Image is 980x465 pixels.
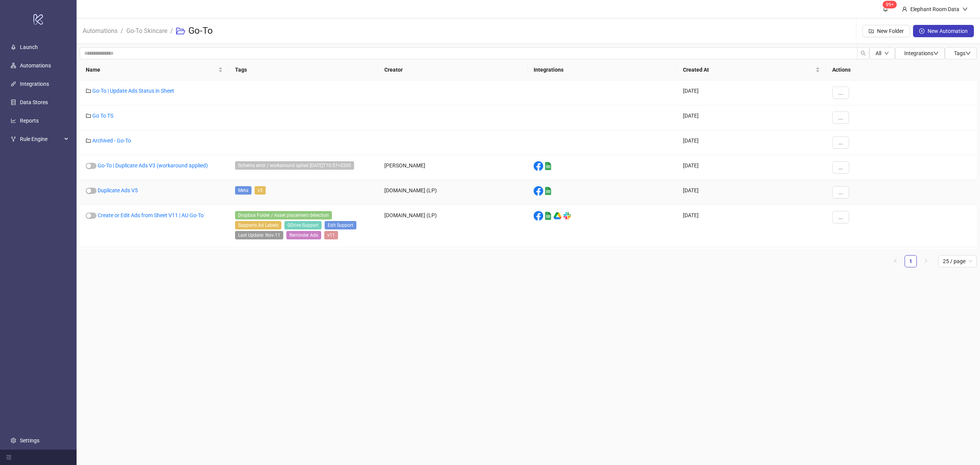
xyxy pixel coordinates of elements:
[902,7,907,12] span: user
[883,6,888,11] span: bell
[832,111,849,124] button: ...
[838,189,843,195] span: ...
[832,186,849,198] button: ...
[92,113,113,119] a: Go To TS
[832,136,849,149] button: ...
[378,180,528,205] div: [DOMAIN_NAME] (LP)
[869,28,874,34] span: folder-add
[528,59,677,80] th: Integrations
[832,87,849,99] button: ...
[904,50,939,56] span: Integrations
[235,186,252,195] span: Meta
[907,5,962,13] div: Elephant Room Data
[235,211,332,219] span: Dropbox Folder / Asset placement detection
[284,221,322,229] span: GDrive Support
[20,131,62,147] span: Rule Engine
[933,51,939,56] span: down
[826,59,977,80] th: Actions
[6,455,11,460] span: menu-fold
[20,44,38,50] a: Launch
[677,155,826,180] div: [DATE]
[838,214,843,220] span: ...
[98,162,208,169] a: Go-To | Duplicate Ads V3 (workaround applied)
[92,138,131,144] a: Archived - Go-To
[838,90,843,96] span: ...
[945,47,977,59] button: Tagsdown
[92,88,174,94] a: Go-To | Update Ads Status in Sheet
[188,25,213,37] h3: Go-To
[928,28,968,34] span: New Automation
[378,155,528,180] div: [PERSON_NAME]
[838,115,843,121] span: ...
[677,180,826,205] div: [DATE]
[919,28,924,34] span: plus-circle
[86,138,91,143] span: folder
[229,59,378,80] th: Tags
[86,65,217,74] span: Name
[920,255,932,267] button: right
[20,62,51,69] a: Automations
[943,255,972,267] span: 25 / page
[861,51,866,56] span: search
[98,212,204,218] a: Create or Edit Ads from Sheet V11 | AU Go-To
[832,161,849,174] button: ...
[98,187,138,193] a: Duplicate Ads V5
[905,255,916,267] a: 1
[862,25,910,37] button: New Folder
[920,255,932,267] li: Next Page
[378,205,528,247] div: [DOMAIN_NAME] (LP)
[924,259,928,263] span: right
[905,255,917,267] li: 1
[677,59,826,80] th: Created At
[889,255,902,267] li: Previous Page
[869,47,895,59] button: Alldown
[683,65,814,74] span: Created At
[86,113,91,118] span: folder
[884,51,889,56] span: down
[235,231,283,239] span: Last Update: Nov-11
[832,211,849,223] button: ...
[378,59,528,80] th: Creator
[889,255,902,267] button: left
[86,88,91,93] span: folder
[286,231,321,239] span: Reminder Ads
[677,205,826,247] div: [DATE]
[893,259,898,263] span: left
[965,51,971,56] span: down
[938,255,977,267] div: Page Size
[255,186,266,195] span: v5
[235,221,281,229] span: Supports Ad Labels
[20,81,49,87] a: Integrations
[895,47,945,59] button: Integrationsdown
[20,437,39,444] a: Settings
[883,1,897,8] sup: 1750
[324,231,338,239] span: v11
[121,19,123,43] li: /
[913,25,974,37] button: New Automation
[838,139,843,146] span: ...
[170,19,173,43] li: /
[954,50,971,56] span: Tags
[962,7,968,12] span: down
[20,118,39,124] a: Reports
[677,105,826,130] div: [DATE]
[80,59,229,80] th: Name
[877,28,904,34] span: New Folder
[20,99,48,105] a: Data Stores
[81,26,119,34] a: Automations
[677,80,826,105] div: [DATE]
[875,50,881,56] span: All
[325,221,356,229] span: Edit Support
[235,161,354,170] span: Schema error / workaround aplied 2024-08-27T10:57+0200
[677,130,826,155] div: [DATE]
[838,164,843,170] span: ...
[125,26,169,34] a: Go-To Skincare
[11,136,16,142] span: fork
[176,26,185,36] span: folder-open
